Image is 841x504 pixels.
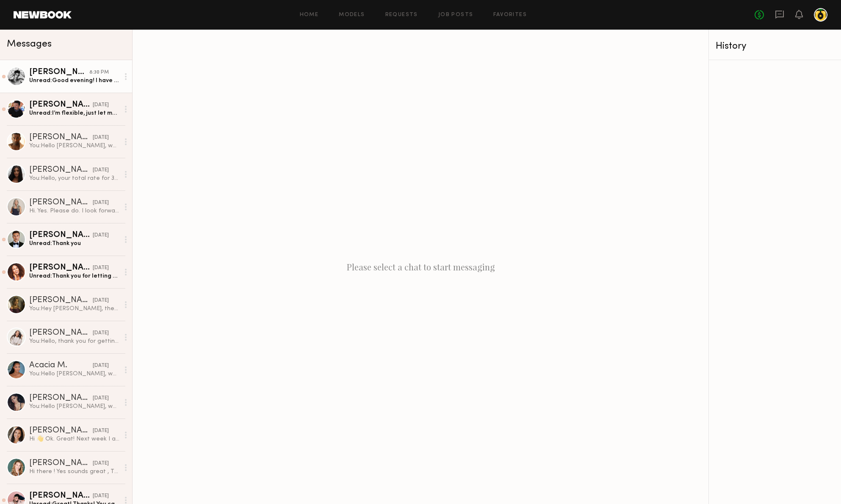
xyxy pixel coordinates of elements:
[93,362,109,370] div: [DATE]
[493,12,527,18] a: Favorites
[29,101,93,109] div: [PERSON_NAME]
[29,240,119,248] div: Unread: Thank you
[385,12,418,18] a: Requests
[29,305,119,313] div: You: Hey [PERSON_NAME], the client ended up picking someone else but could we still keep you on o...
[29,198,93,207] div: [PERSON_NAME]
[93,460,109,468] div: [DATE]
[29,402,119,410] div: You: Hello [PERSON_NAME], we have a project coming up that we think you would be great for. We’ll...
[29,492,93,500] div: [PERSON_NAME]
[29,435,119,443] div: Hi 👋 Ok. Great! Next week I am available on the 19th or the 21st. The following week I am fully a...
[29,142,119,150] div: You: Hello [PERSON_NAME], we got an update from the client saying that the products will most pro...
[93,166,109,174] div: [DATE]
[133,30,708,504] div: Please select a chat to start messaging
[93,199,109,207] div: [DATE]
[29,427,93,435] div: [PERSON_NAME]
[89,69,109,77] div: 8:30 PM
[29,337,119,345] div: You: Hello, thank you for getting back to [GEOGRAPHIC_DATA]. This specific client needs full usag...
[29,296,93,305] div: [PERSON_NAME]
[7,39,52,49] span: Messages
[29,264,93,272] div: [PERSON_NAME]
[93,264,109,272] div: [DATE]
[29,133,93,142] div: [PERSON_NAME]
[29,166,93,174] div: [PERSON_NAME]
[716,41,834,51] div: History
[93,329,109,337] div: [DATE]
[93,492,109,500] div: [DATE]
[93,297,109,305] div: [DATE]
[29,272,119,280] div: Unread: Thank you for letting me know!
[29,68,89,77] div: [PERSON_NAME]
[29,370,119,378] div: You: Hello [PERSON_NAME], we have a project coming up that we think you would be great for. We’ll...
[29,394,93,402] div: [PERSON_NAME]
[29,361,93,370] div: Acacia M.
[29,207,119,215] div: Hi. Yes. Please do. I look forward to working with you soon. Have a great shoot.
[29,231,93,240] div: [PERSON_NAME]
[300,12,319,18] a: Home
[29,109,119,117] div: Unread: I’m flexible, just let me know when you have some dates locked in and I can try to accomm...
[438,12,473,18] a: Job Posts
[93,427,109,435] div: [DATE]
[93,101,109,109] div: [DATE]
[93,394,109,402] div: [DATE]
[29,329,93,337] div: [PERSON_NAME]
[29,174,119,182] div: You: Hello, your total rate for 3 hour would come to 630$. Would you like us to ask the client if...
[93,231,109,240] div: [DATE]
[29,459,93,468] div: [PERSON_NAME]
[93,134,109,142] div: [DATE]
[29,77,119,85] div: Unread: Good evening! I have to check dates exactly I know I have a few shoots coming up within t...
[29,468,119,476] div: Hi there ! Yes sounds great , This week I’m free weds and [DATE] And [DATE] or [DATE] . Thanks [P...
[339,12,365,18] a: Models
